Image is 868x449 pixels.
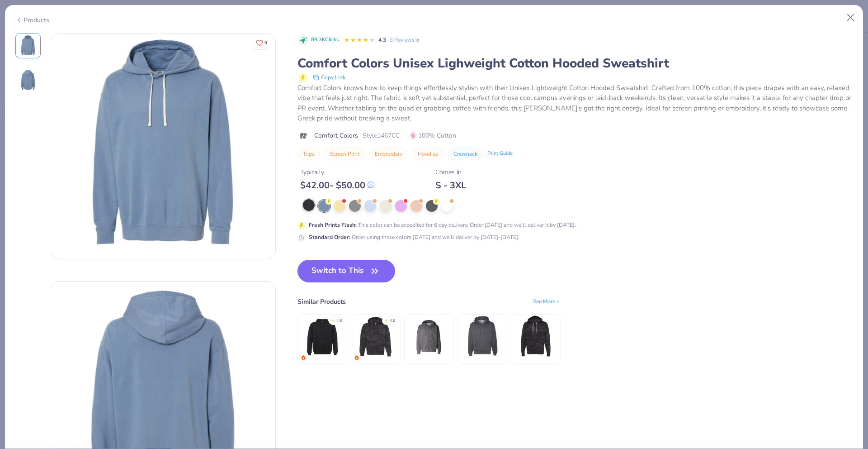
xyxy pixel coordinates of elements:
span: Style 1467CC [363,131,400,140]
img: Hanes Adult 9.7 Oz. Ultimate Cotton 90/10 Full-Zip Hood [407,315,450,358]
div: Print Guide [487,150,513,158]
img: trending.gif [301,355,306,360]
span: 9 [264,41,267,45]
img: Jerzees Super Sweats Nublend® Hooded Sweatshirt [461,315,504,358]
img: Independent Trading Co. Lightweight Hooded Sweatshirt [514,315,557,358]
strong: Fresh Prints Flash : [309,221,357,229]
div: Order using these colors [DATE] and we'll deliver by [DATE]-[DATE]. [309,233,519,241]
div: ★ [331,318,335,321]
button: Crewneck [448,148,483,160]
div: $ 42.00 - $ 50.00 [300,180,374,191]
a: 3 Reviews [390,36,421,44]
button: Embroidery [369,148,408,160]
div: Comfort Colors Unisex Lighweight Cotton Hooded Sweatshirt [297,55,853,72]
div: Typically [300,167,374,177]
div: S - 3XL [435,180,466,191]
span: 100% Cotton [410,131,456,140]
span: Comfort Colors [314,131,358,140]
img: Fresh Prints Bond St Hoodie [301,315,344,358]
button: Switch to This [297,260,396,282]
img: Independent Trading Co. Hooded Sweatshirt [354,315,397,358]
img: brand logo [297,132,310,139]
div: See More [533,297,561,306]
button: Close [842,9,859,26]
div: 4.3 Stars [344,33,375,48]
div: Comfort Colors knows how to keep things effortlessly stylish with their Unisex Lightweight Cotton... [297,83,853,124]
div: Comes In [435,167,466,177]
div: 4.8 [336,318,342,324]
span: 4.3 [378,36,386,43]
img: Front [50,33,275,259]
span: 89.3K Clicks [311,36,339,44]
button: copy to clipboard [310,72,348,83]
button: Screen Print [325,148,365,160]
div: 4.8 [390,318,395,324]
img: Front [17,35,39,57]
img: Back [17,69,39,91]
button: Hoodies [412,148,443,160]
div: Products [15,15,49,25]
div: This color can be expedited for 6 day delivery. Order [DATE] and we'll deliver it by [DATE]. [309,221,576,229]
button: Like [252,36,271,49]
button: Tops [297,148,320,160]
div: Similar Products [297,297,346,306]
img: trending.gif [354,355,359,360]
div: ★ [384,318,388,321]
strong: Standard Order : [309,234,350,241]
